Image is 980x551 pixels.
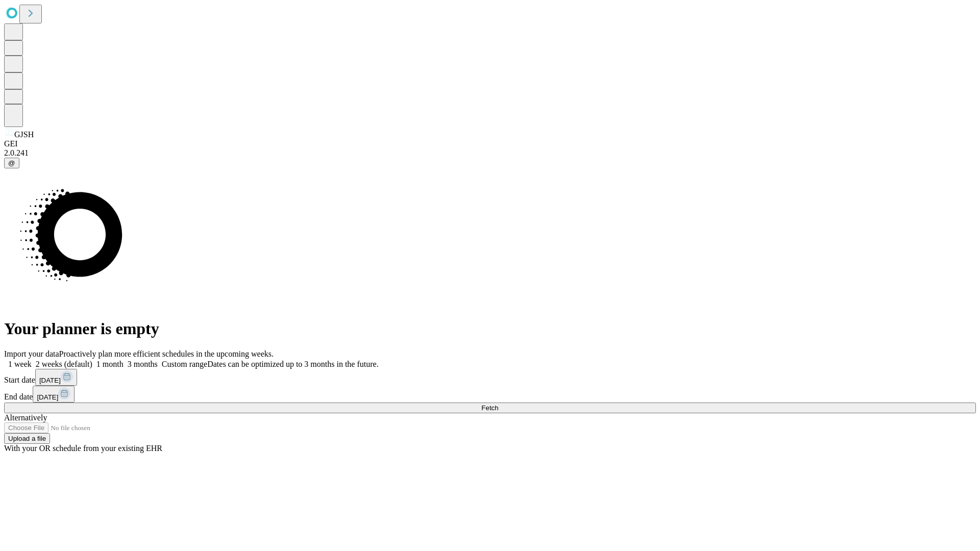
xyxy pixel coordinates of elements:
span: 2 weeks (default) [36,360,92,368]
div: Start date [4,369,976,386]
h1: Your planner is empty [4,319,976,338]
span: 1 month [96,360,124,368]
span: Custom range [162,360,207,368]
span: [DATE] [39,377,61,384]
span: 1 week [8,360,32,368]
button: [DATE] [33,386,75,403]
span: With your OR schedule from your existing EHR [4,444,162,453]
button: Fetch [4,403,976,413]
div: 2.0.241 [4,148,976,158]
span: Proactively plan more efficient schedules in the upcoming weeks. [59,349,274,358]
button: @ [4,158,19,168]
div: GEI [4,139,976,148]
span: GJSH [14,130,34,139]
span: Dates can be optimized up to 3 months in the future. [207,360,378,368]
span: @ [8,159,15,167]
button: Upload a file [4,433,50,444]
span: [DATE] [37,393,58,401]
span: Alternatively [4,413,47,422]
button: [DATE] [35,369,77,386]
span: 3 months [128,360,158,368]
span: Import your data [4,349,59,358]
span: Fetch [481,404,498,412]
div: End date [4,386,976,403]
